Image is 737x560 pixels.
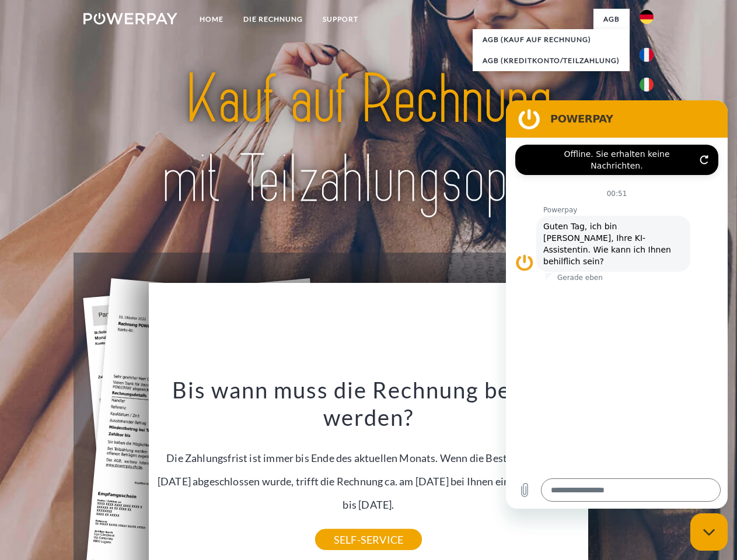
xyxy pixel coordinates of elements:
a: agb [593,9,630,30]
div: Die Zahlungsfrist ist immer bis Ende des aktuellen Monats. Wenn die Bestellung z.B. am [DATE] abg... [156,376,582,540]
img: de [640,10,654,24]
a: AGB (Kreditkonto/Teilzahlung) [473,50,630,71]
img: logo-powerpay-white.svg [83,13,177,24]
img: it [640,78,654,92]
iframe: Messaging-Fenster [506,100,728,509]
h3: Bis wann muss die Rechnung bezahlt werden? [156,376,582,432]
img: fr [640,48,654,62]
a: SELF-SERVICE [315,529,422,550]
a: SUPPORT [313,9,368,30]
a: Home [190,9,233,30]
a: AGB (Kauf auf Rechnung) [473,29,630,50]
a: DIE RECHNUNG [233,9,313,30]
img: title-powerpay_de.svg [111,56,626,223]
iframe: Schaltfläche zum Öffnen des Messaging-Fensters; Konversation läuft [690,513,728,551]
